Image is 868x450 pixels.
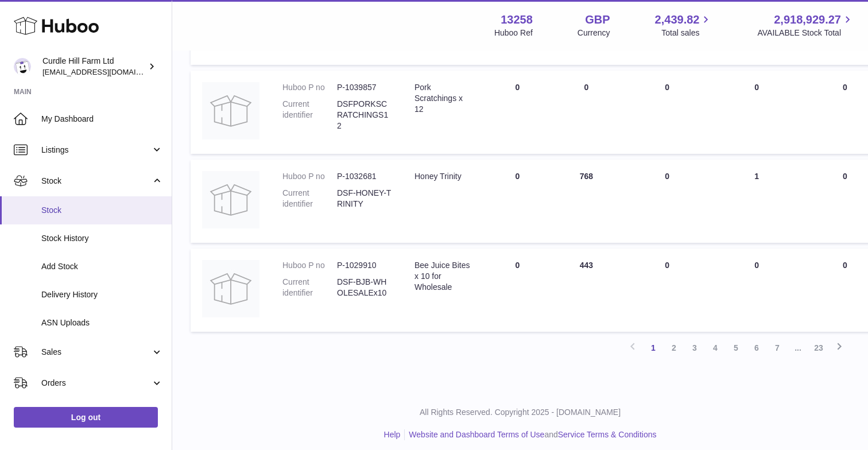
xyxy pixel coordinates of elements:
[337,188,392,210] dd: DSF-HONEY-TRINITY
[643,338,664,358] a: 1
[337,171,392,182] dd: P-1032681
[337,82,392,93] dd: P-1039857
[384,430,401,439] a: Help
[808,338,829,358] a: 23
[41,114,163,125] span: My Dashboard
[41,145,151,156] span: Listings
[14,58,31,75] img: will@diddlysquatfarmshop.com
[337,260,392,271] dd: P-1029910
[714,71,800,154] td: 0
[714,160,800,243] td: 1
[337,277,392,298] dd: DSF-BJB-WHOLESALEx10
[684,338,705,358] a: 3
[483,160,552,243] td: 0
[42,67,169,76] span: [EMAIL_ADDRESS][DOMAIN_NAME]
[405,429,656,440] li: and
[282,171,337,182] dt: Huboo P no
[42,56,146,77] div: Curdle Hill Farm Ltd
[282,188,337,210] dt: Current identifier
[41,317,163,328] span: ASN Uploads
[552,71,621,154] td: 0
[409,430,544,439] a: Website and Dashboard Terms of Use
[767,338,788,358] a: 7
[414,171,471,182] div: Honey Trinity
[757,12,854,38] a: 2,918,929.27 AVAILABLE Stock Total
[843,83,847,92] span: 0
[664,338,684,358] a: 2
[621,160,714,243] td: 0
[202,82,259,139] img: product image
[578,28,610,38] div: Currency
[843,172,847,181] span: 0
[282,82,337,93] dt: Huboo P no
[202,171,259,228] img: product image
[282,99,337,131] dt: Current identifier
[655,12,700,28] span: 2,439.82
[843,261,847,270] span: 0
[181,407,859,418] p: All Rights Reserved. Copyright 2025 - [DOMAIN_NAME]
[558,430,657,439] a: Service Terms & Conditions
[788,338,808,358] span: ...
[202,260,259,317] img: product image
[41,378,151,389] span: Orders
[501,12,533,28] strong: 13258
[14,407,158,428] a: Log out
[757,28,854,38] span: AVAILABLE Stock Total
[41,289,163,300] span: Delivery History
[585,12,610,28] strong: GBP
[655,12,713,38] a: 2,439.82 Total sales
[41,205,163,216] span: Stock
[41,261,163,272] span: Add Stock
[774,12,841,28] span: 2,918,929.27
[621,249,714,332] td: 0
[41,176,151,187] span: Stock
[705,338,726,358] a: 4
[552,249,621,332] td: 443
[621,71,714,154] td: 0
[661,28,712,38] span: Total sales
[483,249,552,332] td: 0
[552,160,621,243] td: 768
[282,260,337,271] dt: Huboo P no
[414,82,471,115] div: Pork Scratchings x 12
[282,277,337,298] dt: Current identifier
[726,338,746,358] a: 5
[746,338,767,358] a: 6
[41,233,163,244] span: Stock History
[494,28,533,38] div: Huboo Ref
[714,249,800,332] td: 0
[337,99,392,131] dd: DSFPORKSCRATCHINGS12
[414,260,471,293] div: Bee Juice Bites x 10 for Wholesale
[41,347,151,358] span: Sales
[483,71,552,154] td: 0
